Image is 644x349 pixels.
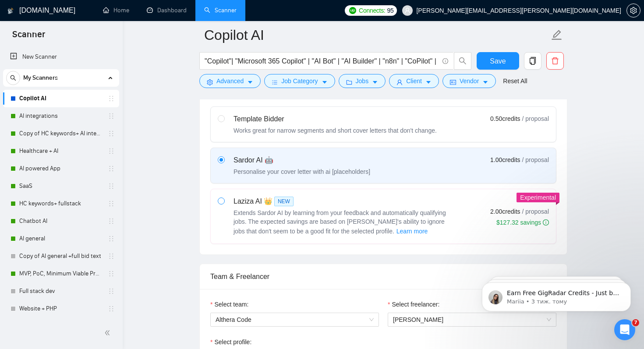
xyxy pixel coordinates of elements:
a: AI integrations [19,107,103,125]
span: Extends Sardor AI by learning from your feedback and automatically qualifying jobs. The expected ... [234,209,446,235]
span: holder [108,200,115,207]
a: homeHome [103,7,129,14]
span: double-left [104,328,113,337]
span: 👑 [264,196,272,207]
span: 2.00 credits [490,207,520,216]
button: search [6,71,20,85]
span: holder [108,288,115,295]
span: caret-down [322,79,328,85]
a: Chatbot AI [19,212,103,230]
button: Laziza AI NEWExtends Sardor AI by learning from your feedback and automatically qualifying jobs. ... [396,226,428,236]
span: Jobs [356,76,369,86]
span: user [396,79,403,85]
span: My Scanners [23,69,58,87]
label: Select freelancer: [388,300,439,309]
label: Select team: [210,300,248,309]
span: holder [108,148,115,155]
img: upwork-logo.png [349,7,356,14]
button: setting [626,4,640,18]
a: AI powered App [19,160,103,177]
span: holder [108,235,115,242]
a: SaaS [19,177,103,195]
span: 7 [632,319,639,326]
span: setting [627,7,640,14]
input: Search Freelance Jobs... [205,56,439,67]
button: settingAdvancedcaret-down [199,74,261,88]
a: dashboardDashboard [147,7,187,14]
span: caret-down [372,79,378,85]
span: search [454,57,471,65]
span: Learn more [396,226,428,236]
span: copy [524,57,541,65]
span: holder [108,113,115,120]
li: New Scanner [3,48,119,66]
img: logo [7,4,14,18]
span: caret-down [247,79,253,85]
button: folderJobscaret-down [339,74,386,88]
span: NEW [274,197,294,206]
button: userClientcaret-down [389,74,439,88]
span: 0.50 credits [490,114,520,123]
span: / proposal [522,114,549,123]
a: New Scanner [10,48,112,66]
a: Healthcare + AI [19,142,103,160]
span: holder [108,95,115,102]
span: holder [108,130,115,137]
span: Althera Code [216,313,374,326]
span: idcard [450,79,456,85]
span: Vendor [460,76,479,86]
span: bars [272,79,278,85]
span: Select profile: [214,337,251,347]
span: holder [108,305,115,312]
button: copy [524,52,541,70]
span: caret-down [482,79,488,85]
button: search [454,52,471,70]
span: holder [108,183,115,190]
a: setting [626,7,640,14]
span: user [404,7,410,14]
div: Personalise your cover letter with ai [placeholders] [234,167,370,176]
a: Copilot AI [19,90,103,107]
div: $127.32 savings [496,218,549,227]
a: Reset All [503,76,527,86]
span: holder [108,218,115,225]
span: 95 [387,6,393,15]
button: delete [546,52,564,70]
button: barsJob Categorycaret-down [264,74,335,88]
div: Works great for narrow segments and short cover letters that don't change. [234,126,437,135]
a: HC keywords+ fullstack [19,195,103,212]
span: / proposal [522,207,549,216]
span: caret-down [425,79,432,85]
span: Advanced [216,76,244,86]
a: Copy of AI general +full bid text [19,247,103,265]
button: idcardVendorcaret-down [442,74,496,88]
div: Sardor AI 🤖 [234,155,370,166]
a: searchScanner [204,7,237,14]
span: / proposal [522,155,549,164]
span: setting [207,79,213,85]
span: info-circle [543,219,549,226]
span: Experimental [520,194,556,201]
span: search [7,75,20,81]
span: holder [108,270,115,277]
span: Scanner [5,28,52,46]
input: Scanner name... [204,24,549,46]
a: Full stack dev [19,282,103,300]
span: holder [108,253,115,260]
span: Job Category [281,76,318,86]
span: delete [547,57,563,65]
iframe: Intercom notifications повідомлення [469,264,644,325]
a: Website + PHP [19,300,103,317]
span: info-circle [442,58,448,64]
iframe: Intercom live chat [614,319,635,340]
span: [PERSON_NAME] [393,316,443,323]
button: Save [477,52,519,70]
div: Template Bidder [234,114,437,124]
div: Team & Freelancer [210,264,556,289]
a: AI general [19,230,103,247]
span: folder [346,79,352,85]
